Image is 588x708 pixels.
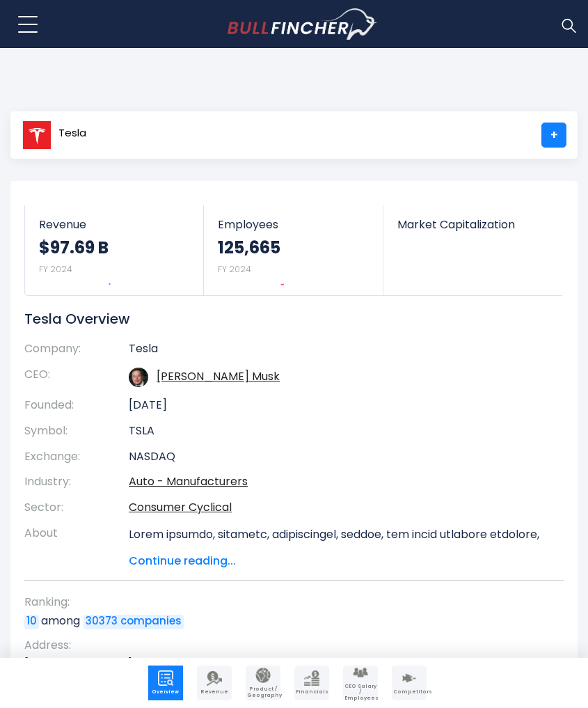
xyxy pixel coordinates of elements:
[129,473,248,489] a: Auto - Manufacturers
[129,342,543,362] td: Tesla
[24,393,129,418] th: Founded:
[150,689,182,695] span: Overview
[24,362,129,393] th: CEO:
[39,237,109,258] strong: $97.69 B
[24,469,129,495] th: Industry:
[392,666,427,700] a: Company Competitors
[24,495,129,521] th: Sector:
[343,666,378,700] a: Company Employees
[24,638,550,653] span: Address:
[541,123,566,148] a: +
[24,521,129,569] th: About
[198,689,230,695] span: Revenue
[218,237,280,258] strong: 125,665
[84,615,184,629] a: 30373 companies
[129,368,148,387] img: elon-musk.jpg
[24,310,543,328] h1: Tesla Overview
[25,205,203,295] a: Revenue $97.69 B FY 2024
[129,499,232,515] a: Consumer Cyclical
[129,553,543,569] span: Continue reading...
[204,205,382,295] a: Employees 125,665 FY 2024
[157,368,280,384] a: ceo
[247,686,279,698] span: Product / Geography
[344,684,376,701] span: CEO Salary / Employees
[197,666,232,700] a: Company Revenue
[148,666,183,700] a: Company Overview
[22,123,87,148] a: Tesla
[294,666,329,700] a: Company Financials
[24,656,550,672] p: [STREET_ADDRESS]
[383,205,562,255] a: Market Capitalization
[22,120,51,150] img: TSLA logo
[24,444,129,470] th: Exchange:
[39,218,189,231] span: Revenue
[397,218,548,231] span: Market Capitalization
[24,342,129,362] th: Company:
[39,263,72,275] small: FY 2024
[58,127,86,139] span: Tesla
[218,263,251,275] small: FY 2024
[24,615,39,629] a: 10
[24,595,550,610] span: Ranking:
[129,444,543,470] td: NASDAQ
[24,418,129,444] th: Symbol:
[296,689,328,695] span: Financials
[129,418,543,444] td: TSLA
[24,613,550,629] p: among
[246,666,280,700] a: Company Product/Geography
[228,8,377,40] img: bullfincher logo
[228,8,377,40] a: Go to homepage
[393,689,425,695] span: Competitors
[218,218,368,231] span: Employees
[129,393,543,418] td: [DATE]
